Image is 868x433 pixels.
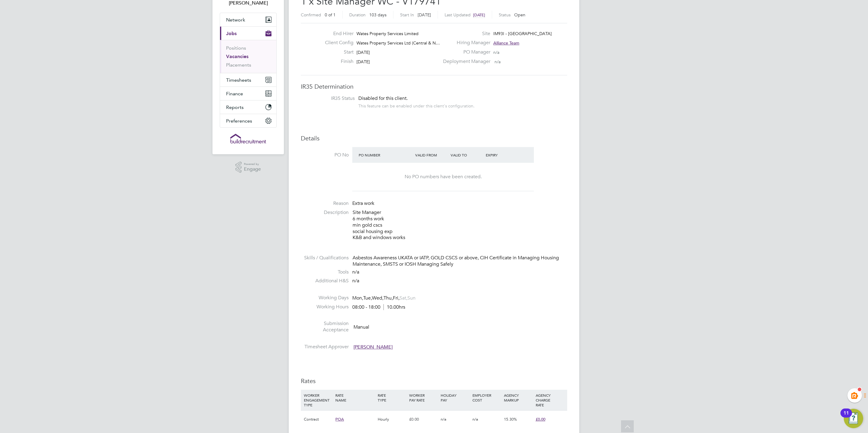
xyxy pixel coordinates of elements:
[301,255,349,261] label: Skills / Qualifications
[358,95,408,101] span: Disabled for this client.
[226,54,248,59] a: Vacancies
[244,167,261,172] span: Engage
[358,102,475,109] div: This feature can be enabled under this client's configuration.
[399,295,407,301] span: Sat,
[400,12,414,18] label: Start In
[358,174,528,180] div: No PO numbers have been created.
[536,417,545,422] span: £0.00
[383,295,393,301] span: Thu,
[418,12,431,18] span: [DATE]
[220,100,276,114] button: Reports
[357,40,440,46] span: Wates Property Services Ltd (Central & N…
[244,162,261,167] span: Powered by
[220,27,276,40] button: Jobs
[226,62,251,68] a: Placements
[363,295,372,301] span: Tue,
[439,390,471,405] div: HOLIDAY PAY
[353,209,567,241] p: Site Manager 6 months work min gold cscs social housing exp K&B and windows works
[302,411,334,428] div: Contract
[334,390,376,405] div: RATE NAME
[320,49,353,55] label: Start
[499,12,511,18] label: Status
[445,12,471,18] label: Last Updated
[301,269,349,275] label: Tools
[226,91,243,97] span: Finance
[376,390,408,405] div: RATE TYPE
[226,17,245,23] span: Network
[352,295,363,301] span: Mon,
[301,12,321,18] label: Confirmed
[472,417,478,422] span: n/a
[376,411,408,428] div: Hourly
[353,255,567,267] div: Asbestos Awareness UKATA or IATP, GOLD CSCS or above, CIH Certificate in Managing Housing Mainten...
[301,295,349,301] label: Working Days
[439,40,490,46] label: Hiring Manager
[407,295,416,301] span: Sun
[320,31,353,37] label: End Hirer
[353,324,369,330] span: Manual
[220,73,276,87] button: Timesheets
[220,40,276,73] div: Jobs
[352,278,359,284] span: n/a
[414,149,449,160] div: Valid From
[325,12,336,18] span: 0 of 1
[844,409,863,428] button: Open Resource Center, 11 new notifications
[301,278,349,284] label: Additional H&S
[495,59,501,64] span: n/a
[220,114,276,127] button: Preferences
[493,31,552,36] span: IM93I - [GEOGRAPHIC_DATA]
[843,413,849,421] div: 11
[449,149,485,160] div: Valid To
[408,411,439,428] div: £0.00
[439,58,490,65] label: Deployment Manager
[393,295,399,301] span: Fri,
[352,304,405,310] div: 08:00 - 18:00
[484,149,520,160] div: Expiry
[473,12,485,18] span: [DATE]
[352,200,374,206] span: Extra work
[220,87,276,100] button: Finance
[534,390,566,410] div: AGENCY CHARGE RATE
[320,58,353,65] label: Finish
[514,12,525,18] span: Open
[353,344,393,350] span: [PERSON_NAME]
[352,269,359,275] span: n/a
[301,134,567,142] h3: Details
[220,134,277,143] a: Go to home page
[302,390,334,410] div: WORKER ENGAGEMENT TYPE
[301,152,349,158] label: PO No
[301,320,349,333] label: Submission Acceptance
[301,377,567,385] h3: Rates
[383,304,405,310] span: 10.00hrs
[226,77,251,83] span: Timesheets
[301,304,349,310] label: Working Hours
[301,209,349,216] label: Description
[372,295,383,301] span: Wed,
[307,95,355,102] label: IR35 Status
[357,149,414,160] div: PO Number
[301,83,567,90] h3: IR35 Determination
[226,31,237,36] span: Jobs
[226,104,244,110] span: Reports
[349,12,366,18] label: Duration
[226,118,252,124] span: Preferences
[504,417,517,422] span: 15.30%
[369,12,386,18] span: 103 days
[320,40,353,46] label: Client Config
[357,59,370,64] span: [DATE]
[301,200,349,207] label: Reason
[439,31,490,37] label: Site
[301,344,349,350] label: Timesheet Approver
[230,134,266,143] img: buildrec-logo-retina.png
[408,390,439,405] div: WORKER PAY RATE
[502,390,534,405] div: AGENCY MARKUP
[471,390,502,405] div: EMPLOYER COST
[439,49,490,55] label: PO Manager
[357,31,419,36] span: Wates Property Services Limited
[220,13,276,26] button: Network
[335,417,344,422] span: POA
[493,50,499,55] span: n/a
[357,50,370,55] span: [DATE]
[235,162,261,173] a: Powered byEngage
[226,45,246,51] a: Positions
